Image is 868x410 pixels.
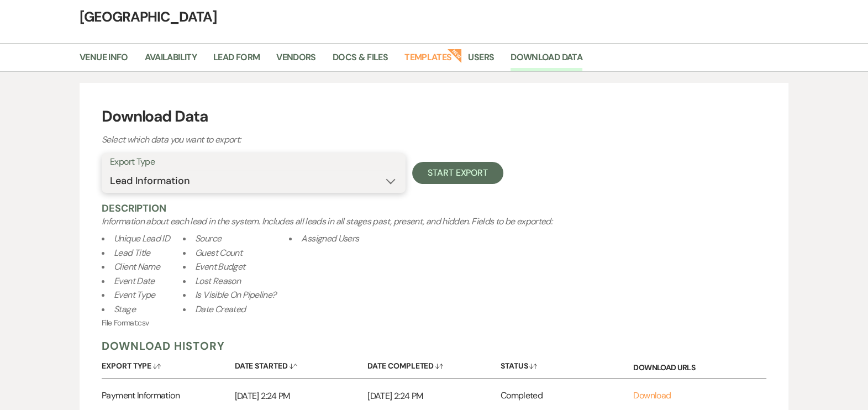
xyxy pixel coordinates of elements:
div: Information about each lead in the system. Includes all leads in all stages past, present, and hi... [102,215,766,317]
p: [DATE] 2:24 PM [367,389,501,403]
a: Users [468,50,494,71]
li: Stage [102,302,170,317]
h5: Description [102,202,766,215]
li: Assigned Users [289,232,359,246]
div: Download URLs [633,353,766,378]
strong: New [448,48,463,63]
li: Lost Reason [183,274,276,288]
button: Status [501,353,634,375]
a: Lead Form [213,50,260,71]
li: Event Type [102,288,170,302]
h4: [GEOGRAPHIC_DATA] [36,7,832,27]
a: Templates [404,50,451,71]
li: Source [183,232,276,246]
li: Event Date [102,274,170,288]
li: Lead Title [102,246,170,260]
li: Event Budget [183,260,276,274]
li: Date Created [183,302,276,317]
a: Venue Info [80,50,128,71]
button: Date Completed [367,353,501,375]
a: Download Data [511,50,582,71]
p: [DATE] 2:24 PM [235,389,368,403]
a: Availability [145,50,197,71]
li: Is Visible On Pipeline? [183,288,276,302]
label: Export Type [110,154,397,170]
p: Select which data you want to export: [102,133,488,147]
button: Start Export [412,162,503,184]
h3: Download Data [102,105,766,128]
a: Vendors [276,50,316,71]
span: Fields to be exported: [102,215,766,317]
button: Export Type [102,353,235,375]
p: File Format: csv [102,317,766,329]
li: Unique Lead ID [102,232,170,246]
a: Download [633,390,671,401]
a: Docs & Files [333,50,388,71]
button: Date Started [235,353,368,375]
li: Client Name [102,260,170,274]
h5: Download History [102,339,766,353]
li: Guest Count [183,246,276,260]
